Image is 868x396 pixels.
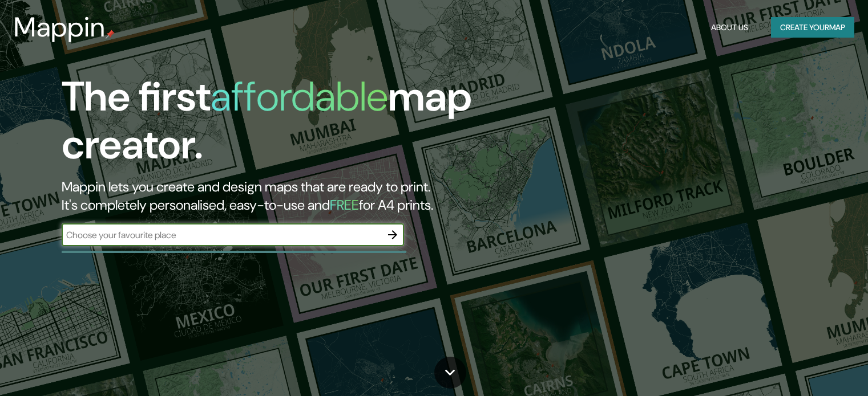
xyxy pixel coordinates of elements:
button: About Us [706,17,753,38]
h1: affordable [211,70,388,123]
h2: Mappin lets you create and design maps that are ready to print. It's completely personalised, eas... [62,178,496,214]
h1: The first map creator. [62,73,496,178]
input: Choose your favourite place [62,228,381,242]
h5: FREE [330,196,359,214]
img: mappin-pin [106,30,115,39]
button: Create yourmap [771,17,854,38]
h3: Mappin [14,11,106,43]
